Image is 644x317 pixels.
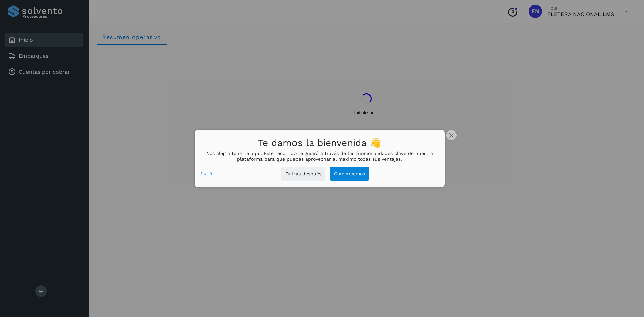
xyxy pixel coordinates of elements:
p: Nos alegra tenerte aquí. Este recorrido te guiará a través de las funcionalidades clave de nuestr... [201,151,439,162]
div: 1 of 9 [201,170,212,177]
button: Quizas después [281,167,325,181]
h1: Te damos la bienvenida 👋 [201,136,439,151]
div: step 1 of 9 [201,170,212,177]
button: close, [446,130,457,140]
div: Te damos la bienvenida 👋Nos alegra tenerte aquí. Este recorrido te guiará a través de las funcion... [195,130,445,187]
button: Comencemos [330,167,369,181]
